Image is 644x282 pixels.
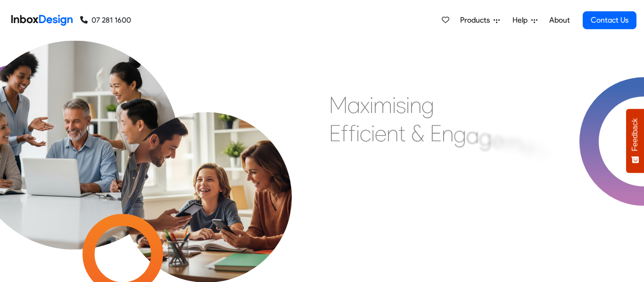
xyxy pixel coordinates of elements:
div: e [492,126,504,154]
a: About [546,11,572,30]
div: n [534,136,546,164]
div: m [504,129,522,157]
a: Products [456,11,504,30]
div: s [396,91,406,119]
div: Maximising Efficient & Engagement, Connecting Schools, Families, and Students. [329,91,558,232]
button: Feedback - Show survey [626,109,644,173]
div: a [347,91,360,119]
div: g [479,123,492,151]
div: E [329,119,341,147]
div: n [442,119,454,147]
div: c [360,119,371,147]
img: parents_with_child.png [100,69,313,282]
div: g [454,120,466,148]
div: i [406,91,410,119]
div: n [387,119,398,147]
a: 07 281 1600 [80,15,131,26]
div: i [370,91,373,119]
div: i [356,119,360,147]
span: Feedback [631,118,639,151]
div: t [546,141,553,169]
a: Contact Us [583,11,636,29]
div: f [348,119,356,147]
div: e [375,119,387,147]
div: x [360,91,370,119]
div: E [430,119,442,147]
div: & [411,119,424,147]
span: Products [460,15,494,26]
span: Help [512,15,531,26]
div: n [410,91,421,119]
div: , [553,146,558,174]
div: f [341,119,348,147]
div: m [373,91,392,119]
div: M [329,91,347,119]
div: i [371,119,375,147]
div: t [398,119,405,147]
div: a [466,121,479,150]
div: g [421,91,434,119]
a: Help [509,11,541,30]
div: e [522,132,534,160]
div: i [392,91,396,119]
